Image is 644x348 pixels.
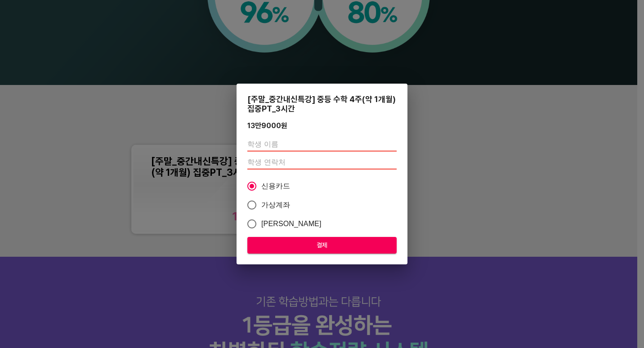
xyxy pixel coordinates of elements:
[247,94,397,113] div: [주말_중간내신특강] 중등 수학 4주(약 1개월) 집중PT_3시간
[247,237,397,254] button: 결제
[247,121,287,130] div: 13만9000 원
[261,181,291,192] span: 신용카드
[247,155,397,170] input: 학생 연락처
[261,219,322,229] span: [PERSON_NAME]
[255,240,389,251] span: 결제
[247,137,397,152] input: 학생 이름
[261,200,291,210] span: 가상계좌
